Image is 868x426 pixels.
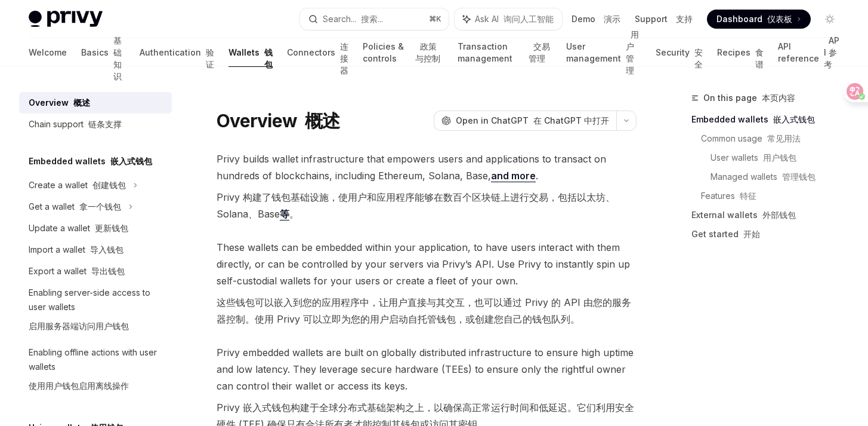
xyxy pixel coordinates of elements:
[572,13,620,25] a: Demo 演示
[363,38,443,67] a: Policies & controls 政策与控制
[429,14,441,24] span: ⌘ K
[763,152,796,163] font: 用户钱包
[29,321,129,331] font: 启用服务器端访问用户钱包
[767,14,792,24] font: 仪表板
[656,38,703,67] a: Security 安全
[19,282,172,342] a: Enabling server-side access to user wallets启用服务器端访问用户钱包
[778,38,839,67] a: API reference API 参考
[19,239,172,260] a: Import a wallet 导入钱包
[701,186,849,206] a: Features 特征
[29,286,165,338] div: Enabling server-side access to user wallets
[29,381,129,391] font: 使用用户钱包启用离线操作
[19,260,172,282] a: Export a wallet 导出钱包
[79,201,121,212] font: 拿一个钱包
[73,97,90,108] font: 概述
[264,47,273,69] font: 钱包
[743,229,760,239] font: 开始
[773,114,815,124] font: 嵌入式钱包
[824,35,839,69] font: API 参考
[740,191,756,201] font: 特征
[533,115,609,125] font: 在 ChatGPT 中打开
[206,47,214,69] font: 验证
[29,154,152,168] h5: Embedded wallets
[19,92,172,114] a: Overview 概述
[626,29,639,75] font: 用户管理
[503,14,554,24] font: 询问人工智能
[110,156,152,166] font: 嵌入式钱包
[29,221,128,235] div: Update a wallet
[767,133,801,143] font: 常见用法
[81,38,125,67] a: Basics 基础知识
[415,41,440,63] font: 政策与控制
[90,244,123,255] font: 导入钱包
[217,151,637,227] span: Privy builds wallet infrastructure that empowers users and applications to transact on hundreds o...
[323,12,383,26] div: Search...
[762,93,795,103] font: 本页内容
[707,10,811,29] a: Dashboard 仪表板
[280,208,289,220] a: 等
[529,41,550,63] font: 交易管理
[92,180,126,190] font: 创建钱包
[29,11,103,27] img: light logo
[29,264,125,278] div: Export a wallet
[604,14,620,24] font: 演示
[717,38,764,67] a: Recipes 食谱
[703,91,795,105] span: On this page
[19,342,172,402] a: Enabling offline actions with user wallets使用用户钱包启用离线操作
[217,296,631,325] font: 这些钱包可以嵌入到您的应用程序中，让用户直接与其交互，也可以通过 Privy 的 API 由您的服务器控制。使用 Privy 可以立即为您的用户启动自托管钱包，或创建您自己的钱包队列。
[305,110,340,131] font: 概述
[458,38,552,67] a: Transaction management 交易管理
[19,114,172,135] a: Chain support 链条支撑
[29,178,126,192] div: Create a wallet
[217,110,339,131] h1: Overview
[217,239,637,332] span: These wallets can be embedded within your application, to have users interact with them directly,...
[29,345,165,398] div: Enabling offline actions with user wallets
[340,41,348,75] font: 连接器
[228,38,273,67] a: Wallets 钱包
[491,170,536,182] a: and more
[782,171,816,182] font: 管理钱包
[19,217,172,239] a: Update a wallet 更新钱包
[455,8,562,30] button: Ask AI 询问人工智能
[676,14,693,24] font: 支持
[755,47,764,69] font: 食谱
[762,210,796,220] font: 外部钱包
[820,10,839,29] button: Toggle dark mode
[29,243,123,257] div: Import a wallet
[716,13,792,25] span: Dashboard
[217,191,615,220] font: Privy 构建了钱包基础设施，使用户和应用程序能够在数百个区块链上进行交易，包括以太坊、Solana、Base 。
[475,13,554,25] span: Ask AI
[287,38,348,67] a: Connectors 连接器
[361,14,383,24] font: 搜索...
[29,117,122,131] div: Chain support
[91,266,125,276] font: 导出钱包
[29,96,90,110] div: Overview
[434,111,616,131] button: Open in ChatGPT 在 ChatGPT 中打开
[694,47,703,69] font: 安全
[456,115,609,127] span: Open in ChatGPT
[140,38,214,67] a: Authentication 验证
[711,167,849,186] a: Managed wallets 管理钱包
[711,148,849,167] a: User wallets 用户钱包
[29,200,121,214] div: Get a wallet
[566,38,641,67] a: User management 用户管理
[701,129,849,148] a: Common usage 常见用法
[29,38,67,67] a: Welcome
[691,225,849,244] a: Get started 开始
[300,8,449,30] button: Search... 搜索...⌘K
[95,223,128,233] font: 更新钱包
[635,13,693,25] a: Support 支持
[691,206,849,225] a: External wallets 外部钱包
[88,119,122,129] font: 链条支撑
[691,110,849,129] a: Embedded wallets 嵌入式钱包
[113,35,122,81] font: 基础知识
